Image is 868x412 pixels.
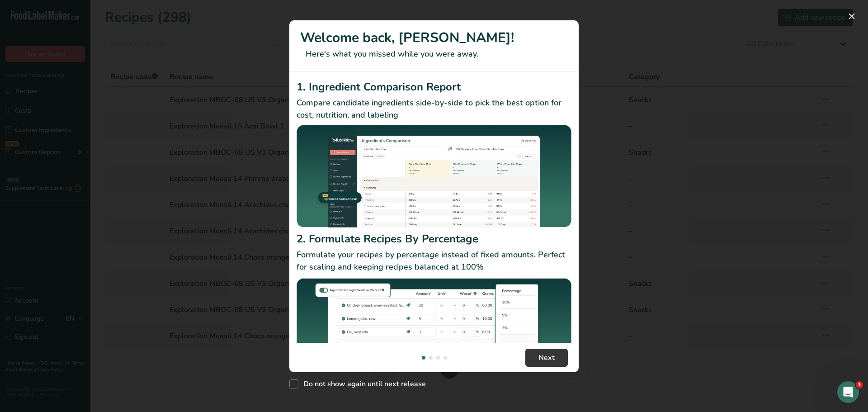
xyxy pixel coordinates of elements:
[856,381,863,388] span: 1
[297,79,571,95] h2: 1. Ingredient Comparison Report
[297,97,571,121] p: Compare candidate ingredients side-by-side to pick the best option for cost, nutrition, and labeling
[297,277,571,386] img: Formulate Recipes By Percentage
[298,379,426,388] span: Do not show again until next release
[300,48,568,60] p: Here's what you missed while you were away.
[538,352,555,363] span: Next
[297,231,571,247] h2: 2. Formulate Recipes By Percentage
[837,381,859,403] iframe: Intercom live chat
[525,349,568,367] button: Next
[297,249,571,273] p: Formulate your recipes by percentage instead of fixed amounts. Perfect for scaling and keeping re...
[300,28,568,48] h1: Welcome back, [PERSON_NAME]!
[297,125,571,227] img: Ingredient Comparison Report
